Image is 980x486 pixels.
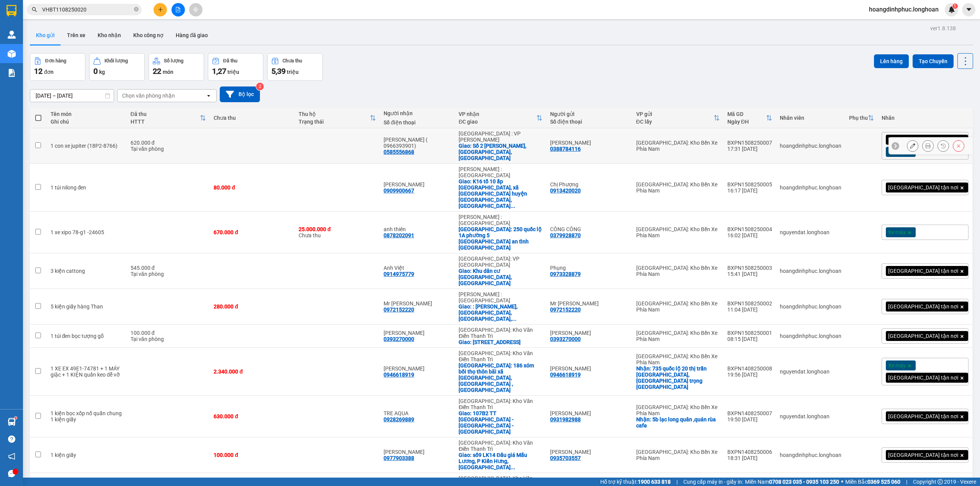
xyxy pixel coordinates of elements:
div: 0972152220 [384,307,414,313]
button: Kho công nợ [127,26,170,44]
strong: 0369 525 060 [867,479,900,485]
span: CSKH: [4,30,170,59]
div: 17:31 [DATE] [727,146,772,152]
div: Nhận: 5b lạc long quân ,quán rùa cafe [636,416,720,429]
img: icon-new-feature [948,6,955,13]
div: ĐC lấy [636,119,714,125]
div: BXPN1508250003 [727,265,772,271]
div: Mã GD [727,111,766,117]
div: CÔNG CÔNG [550,226,629,232]
span: message [8,470,15,477]
span: Xe máy [888,229,906,236]
span: question-circle [8,435,15,443]
div: Giao: Khu dân cư thạch Bích, Tp Quảng Ngải [459,268,542,286]
div: TRE AQUA [384,410,451,416]
button: Số lượng22món [149,53,204,81]
div: hoangdinhphuc.longhoan [780,184,841,191]
div: 18:31 [DATE] [727,455,772,461]
span: đơn [44,69,54,75]
div: hoangdinhphuc.longhoan [780,143,841,149]
div: [GEOGRAPHIC_DATA]: Kho Bến Xe Phía Nam [636,181,720,194]
div: hoangdinhphuc.longhoan [780,303,841,310]
span: caret-down [965,6,972,13]
div: 16:17 [DATE] [727,188,772,194]
img: warehouse-icon [8,50,16,58]
button: caret-down [962,3,975,16]
span: Cung cấp máy in - giấy in: [683,478,743,486]
div: Giao: 250 quốc lộ 1A phường 5 tp tân an tỉnh long an [459,226,542,251]
span: triệu [227,69,239,75]
strong: 0708 023 035 - 0935 103 250 [769,479,839,485]
th: Toggle SortBy [845,108,878,128]
div: Sửa đơn hàng [907,140,918,152]
div: [GEOGRAPHIC_DATA]: Kho Bến Xe Phía Nam [636,140,720,152]
div: 100.000 đ [214,452,291,458]
span: | [676,478,678,486]
span: 1 [954,3,956,9]
div: 16:02 [DATE] [727,232,772,238]
span: | [906,478,907,486]
div: 1 con xe jupiter (18P2-8766) [51,143,123,149]
span: copyright [938,479,943,484]
svg: open [206,93,212,99]
div: 545.000 đ [131,265,206,271]
div: Tại văn phòng [131,336,206,342]
th: Toggle SortBy [295,108,380,128]
div: Giao: K16 tổ 10 ấp Phước Hiệp, xã Phước Tỉnh huyện Long Điền, Bà Rịa Vũng Tau [459,178,542,209]
div: Đã thu [131,111,200,117]
div: Tại văn phòng [131,271,206,277]
div: 1 túi nilong đen [51,184,123,191]
div: 670.000 đ [214,229,291,235]
div: 0946618919 [384,372,414,378]
div: [GEOGRAPHIC_DATA] : VP [PERSON_NAME] [459,130,542,143]
span: [GEOGRAPHIC_DATA] tận nơi [888,333,958,339]
div: 1 túi đen bọc tượng gỗ [51,333,123,339]
input: Tìm tên, số ĐT hoặc mã đơn [42,5,132,14]
img: solution-icon [8,69,16,77]
span: [GEOGRAPHIC_DATA] tận nơi [888,136,958,143]
span: [GEOGRAPHIC_DATA] tận nơi [888,374,958,381]
div: VP gửi [636,111,714,117]
span: [GEOGRAPHIC_DATA] tận nơi [888,413,958,420]
div: 0973328879 [550,271,581,277]
div: [GEOGRAPHIC_DATA]: Kho Văn Điển Thanh Trì [459,350,542,362]
span: file-add [175,7,181,12]
span: aim [193,7,198,12]
button: Tạo Chuyến [913,54,954,68]
span: Miền Nam [745,478,839,486]
div: hoangdinhphuc.longhoan [780,333,841,339]
div: huỳnh ngọc hoà [550,410,629,416]
div: BXPN1408250007 [727,410,772,416]
div: 0946618919 [550,372,581,378]
div: anh thiên [384,226,451,232]
div: nguyendat.longhoan [780,229,841,235]
div: Khối lượng [105,58,128,64]
div: 1 kiện giấy [51,452,123,458]
div: 15:41 [DATE] [727,271,772,277]
div: 0914975779 [384,271,414,277]
div: 0393270000 [550,336,581,342]
div: Ghi chú [51,119,123,125]
div: hoangdinhphuc.longhoan [780,268,841,274]
button: file-add [171,3,185,16]
strong: (Công Ty TNHH Chuyển Phát Nhanh Bảo An - MST: 0109597835) [12,21,160,27]
span: ... [512,316,516,322]
div: nguyendat.longhoan [780,369,841,375]
img: logo-vxr [7,5,16,16]
span: 12 [34,67,42,76]
div: Giao: số9 LK14 Đấu giá Mẫu Lương, P Kiến Hưng, Hà Đông Ha nội [459,452,542,470]
div: Anh Bảo [384,181,451,188]
sup: 2 [256,83,264,90]
div: Chưa thu [299,226,376,238]
span: close-circle [134,6,139,13]
div: Mr Long [550,300,629,307]
span: món [163,69,173,75]
div: Tên món [51,111,123,117]
div: BXPN1508250005 [727,181,772,188]
div: [GEOGRAPHIC_DATA]: Kho Văn Điển Thanh Trì [459,398,542,410]
div: 25.000.000 đ [299,226,376,232]
button: Kho nhận [91,26,127,44]
div: Chưa thu [214,115,291,121]
button: Kho gửi [30,26,61,44]
div: BXPN1508250001 [727,330,772,336]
